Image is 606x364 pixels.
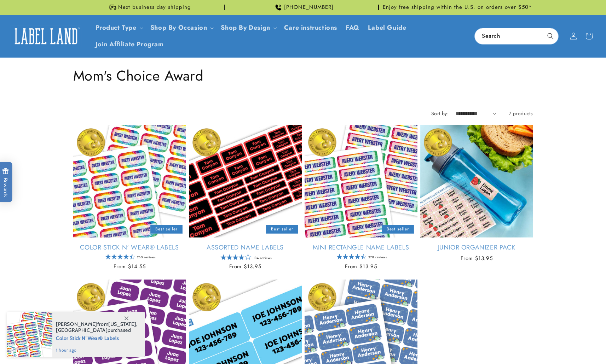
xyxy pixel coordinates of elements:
summary: Product Type [91,19,146,36]
a: Shop By Design [221,23,270,32]
span: Shop By Occasion [150,24,207,32]
span: Join Affiliate Program [96,40,164,48]
img: Label Land [11,25,81,47]
span: Care instructions [284,24,337,32]
span: Label Guide [368,24,406,32]
a: Junior Organizer Pack [420,243,533,252]
span: [GEOGRAPHIC_DATA] [56,327,108,333]
span: Next business day shipping [118,4,191,11]
span: [US_STATE] [108,321,136,327]
span: from , purchased [56,321,138,333]
a: Assorted Name Labels [189,243,302,252]
span: Enjoy free shipping within the U.S. on orders over $50* [383,4,532,11]
span: Rewards [2,168,9,197]
a: FAQ [341,19,364,36]
a: Color Stick N' Wear® Labels [73,243,186,252]
a: Mini Rectangle Name Labels [305,243,417,252]
span: [PHONE_NUMBER] [284,4,334,11]
summary: Shop By Design [217,19,279,36]
span: 7 products [509,110,533,117]
h1: Mom's Choice Award [73,66,533,85]
label: Sort by: [431,110,449,117]
a: Product Type [96,23,137,32]
a: Join Affiliate Program [91,36,168,53]
a: Label Land [8,23,84,50]
a: Care instructions [280,19,341,36]
button: Search [543,28,558,44]
a: Label Guide [364,19,411,36]
span: FAQ [346,24,359,32]
span: [PERSON_NAME] [56,321,97,327]
summary: Shop By Occasion [146,19,217,36]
